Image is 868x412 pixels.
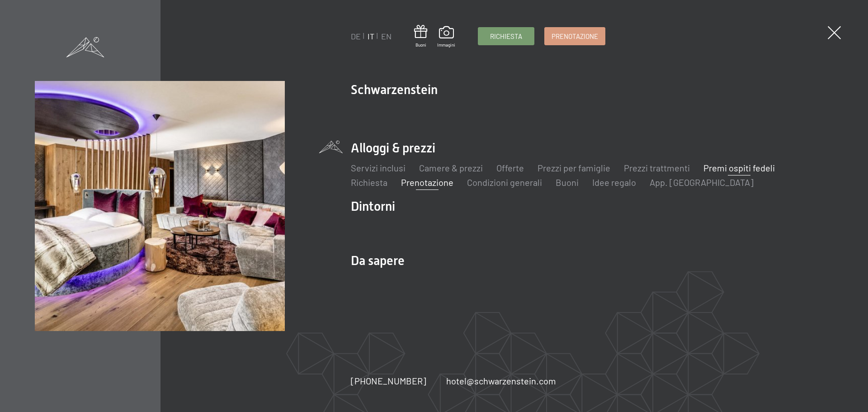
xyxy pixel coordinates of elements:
span: Immagini [437,42,455,48]
a: DE [351,31,361,41]
a: Immagini [437,26,455,48]
a: App. [GEOGRAPHIC_DATA] [650,177,754,188]
a: Camere & prezzi [419,162,483,173]
a: Idee regalo [592,177,636,188]
span: Prenotazione [552,32,598,41]
a: Buoni [414,25,427,48]
a: Offerte [496,162,524,173]
a: Prenotazione [545,28,605,45]
a: [PHONE_NUMBER] [351,374,426,387]
a: Premi ospiti fedeli [703,162,775,173]
span: Richiesta [490,32,522,41]
a: Buoni [556,177,579,188]
a: Prezzi trattmenti [624,162,690,173]
a: Condizioni generali [467,177,542,188]
a: Prenotazione [401,177,453,188]
span: Buoni [414,42,427,48]
a: Prezzi per famiglie [538,162,610,173]
a: hotel@schwarzenstein.com [446,374,556,387]
span: [PHONE_NUMBER] [351,375,426,386]
a: Richiesta [478,28,534,45]
a: EN [381,31,392,41]
a: Servizi inclusi [351,162,406,173]
a: IT [368,31,374,41]
a: Richiesta [351,177,387,188]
